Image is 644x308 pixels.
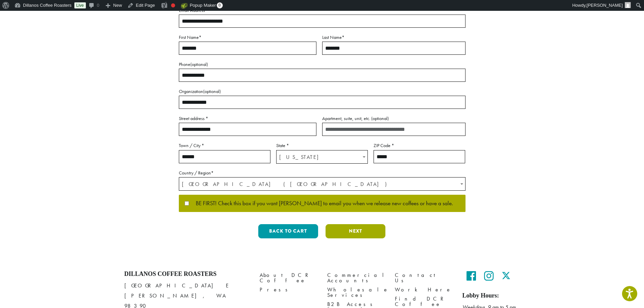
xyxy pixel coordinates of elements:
[203,88,221,94] span: (optional)
[395,270,452,285] a: Contact Us
[171,3,175,7] div: Focus keyphrase not set
[179,141,270,150] label: Town / City
[260,285,317,294] a: Press
[179,114,316,123] label: Street address
[179,33,316,42] label: First Name
[277,150,367,164] span: Washington
[276,150,368,164] span: State
[395,285,452,294] a: Work Here
[185,201,189,206] input: BE FIRST! Check this box if you want [PERSON_NAME] to email you when we release new coffees or ha...
[179,87,466,96] label: Organization
[371,115,389,121] span: (optional)
[74,2,86,8] a: Live
[322,33,466,42] label: Last Name
[326,224,385,238] button: Next
[124,270,249,278] h4: Dillanos Coffee Roasters
[322,114,466,123] label: Apartment, suite, unit, etc.
[189,200,453,207] span: BE FIRST! Check this box if you want [PERSON_NAME] to email you when we release new coffees or ha...
[179,177,466,191] span: Country / Region
[258,224,318,238] button: Back to cart
[260,270,317,285] a: About DCR Coffee
[179,177,465,191] span: United States (US)
[276,141,368,150] label: State
[327,285,385,300] a: Wholesale Services
[374,141,465,150] label: ZIP Code
[327,270,385,285] a: Commercial Accounts
[462,292,520,300] h5: Lobby Hours:
[587,3,623,8] span: [PERSON_NAME]
[190,61,208,67] span: (optional)
[217,2,223,8] span: 0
